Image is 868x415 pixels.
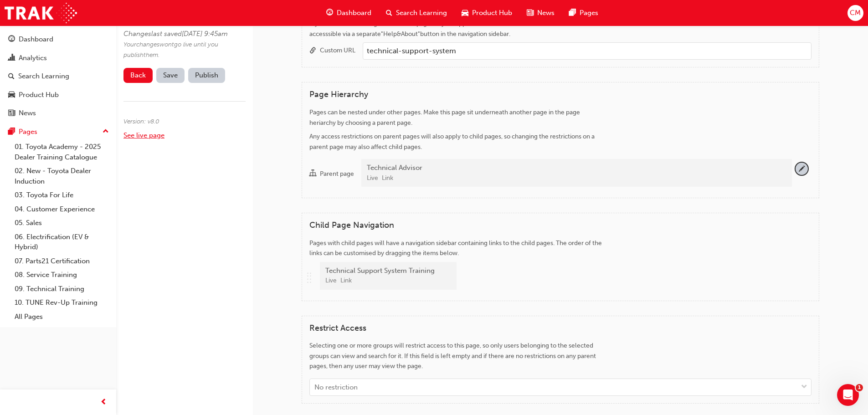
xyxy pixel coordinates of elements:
span: search-icon [386,7,392,19]
span: chart-icon [8,54,15,62]
span: down-icon [801,381,807,393]
a: search-iconSearch Learning [379,4,454,22]
a: See live page [123,131,164,139]
div: .. .. .. .. [306,270,313,285]
a: Product Hub [4,87,113,103]
div: Live [367,173,378,184]
span: Product Hub [472,8,512,18]
a: 09. Technical Training [11,282,113,296]
span: Search Learning [396,8,447,18]
a: pages-iconPages [562,4,606,22]
button: Parent pageTechnical AdvisorLiveLink [796,163,808,175]
a: Link [382,174,393,182]
button: Save [156,68,185,83]
span: CM [850,8,861,18]
span: Your changes won t go live until you publish them . [123,41,218,59]
span: pages-icon [8,128,15,136]
a: guage-iconDashboard [319,4,379,22]
div: Dashboard [19,34,53,45]
a: 06. Electrification (EV & Hybrid) [11,230,113,254]
div: Search Learning [18,71,69,82]
a: 08. Service Training [11,268,113,282]
span: guage-icon [8,36,15,44]
div: Pages [19,127,37,137]
input: Custom URL [363,42,812,60]
span: Save [163,71,178,79]
div: Technical Support System Training [325,266,449,276]
span: up-icon [103,126,109,138]
a: 03. Toyota For Life [11,188,113,202]
span: pencil-icon [796,163,808,175]
span: pages-icon [569,7,576,19]
div: Live [325,276,337,286]
div: Product Hub [19,90,59,100]
a: 10. TUNE Rev-Up Training [11,296,113,310]
span: Pages with child pages will have a navigation sidebar containing links to the child pages. The or... [309,239,602,257]
div: Parent page [320,169,354,179]
a: Search Learning [4,68,113,85]
button: Pages [4,123,113,140]
a: Link [340,277,352,284]
div: Analytics [19,53,47,63]
div: News [19,108,36,118]
a: 02. New - Toyota Dealer Induction [11,164,113,188]
div: Custom URL [320,46,355,55]
span: car-icon [462,7,468,19]
h4: Page Hierarchy [309,90,812,100]
img: Trak [5,3,77,23]
span: hierarchy-icon [309,170,316,178]
span: Dashboard [337,8,371,18]
a: Dashboard [4,31,113,48]
h4: Restrict Access [309,323,812,333]
span: If you want to create a general " about " page for your app, set the custom URL to . It will be a... [309,20,577,38]
span: search-icon [8,72,15,81]
div: Technical Advisor [367,163,785,173]
a: Analytics [4,50,113,67]
button: Publish [188,68,225,83]
span: Pages [580,8,598,18]
span: 1 [856,384,863,391]
button: DashboardAnalyticsSearch LearningProduct HubNews [4,29,113,123]
a: car-iconProduct Hub [454,4,519,22]
div: Changes last saved [DATE] 9:45am [123,29,242,39]
a: 04. Customer Experience [11,202,113,216]
a: All Pages [11,310,113,324]
a: Back [123,68,153,83]
span: link-icon [309,46,316,55]
span: guage-icon [326,7,333,19]
span: car-icon [8,91,15,99]
a: News [4,105,113,122]
span: Pages can be nested under other pages. Make this page sit underneath another page in the page her... [309,108,580,127]
a: news-iconNews [519,4,562,22]
h4: Child Page Navigation [309,220,812,231]
div: No restriction [314,382,358,393]
span: Any access restrictions on parent pages will also apply to child pages, so changing the restricti... [309,133,595,151]
a: 01. Toyota Academy - 2025 Dealer Training Catalogue [11,140,113,164]
span: prev-icon [100,397,107,408]
a: 05. Sales [11,216,113,230]
span: news-icon [527,7,534,19]
span: news-icon [8,109,15,118]
span: News [537,8,555,18]
a: 07. Parts21 Certification [11,254,113,268]
span: Version: v 8 . 0 [123,118,159,125]
button: CM [847,5,863,21]
span: Selecting one or more groups will restrict access to this page, so only users belonging to the se... [309,342,596,370]
iframe: Intercom live chat [837,384,859,406]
